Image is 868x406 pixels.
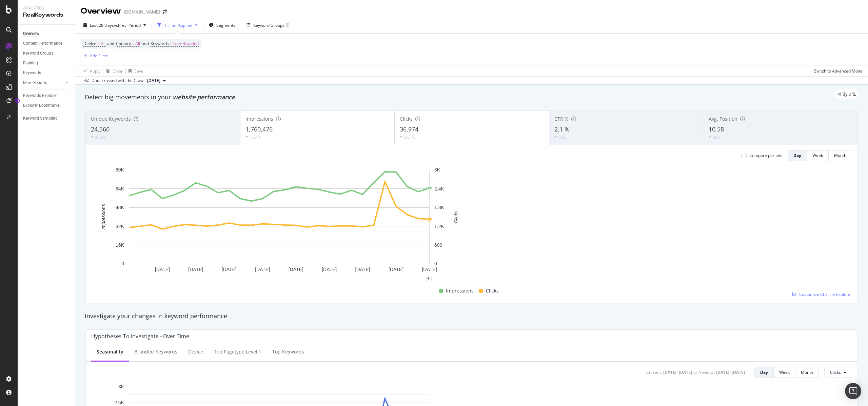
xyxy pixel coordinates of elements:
span: 2025 Aug. 31st [147,78,160,84]
div: legacy label [835,89,859,99]
button: Add Filter [81,52,108,60]
span: 10.58 [709,125,724,133]
span: = [170,41,172,46]
div: Open Intercom Messenger [845,383,861,399]
button: Month [795,367,819,378]
text: 0 [434,261,437,266]
div: [DATE] - [DATE] [663,369,692,375]
span: Clicks [486,287,499,295]
span: All [101,39,105,48]
span: 1,760,476 [245,125,273,133]
div: Month [801,369,813,375]
div: Month [834,153,846,158]
text: [DATE] [322,267,337,272]
div: 1.34% [250,134,261,140]
span: = [97,41,100,46]
div: More Reports [23,79,47,86]
button: Save [126,65,143,76]
div: Keyword Groups [23,50,53,57]
div: Hypotheses to Investigate - Over Time [91,333,189,340]
div: Week [779,369,790,375]
div: Keyword Sampling [23,115,58,122]
div: Keywords [23,69,41,77]
div: Clear [113,68,123,74]
button: Apply [81,65,100,76]
span: Unique Keywords [91,116,131,122]
div: Save [134,68,143,74]
span: Segments [216,22,235,28]
text: 3K [434,167,440,172]
span: Customize Chart in Explorer [799,291,852,297]
span: By URL [843,92,856,96]
div: 4.02% [95,134,106,140]
div: plus [426,276,432,281]
a: Content Performance [23,40,70,47]
text: 48K [116,205,124,210]
button: Week [774,367,795,378]
a: Overview [23,30,70,37]
a: Keywords Explorer [23,92,70,99]
a: Explorer Bookmarks [23,102,70,109]
text: 1.2K [434,224,444,229]
span: Avg. Position [709,116,737,122]
button: Switch to Advanced Mode [811,65,863,76]
div: Tooltip anchor [14,98,20,104]
span: Non-Branded [173,39,199,48]
span: 36,974 [400,125,418,133]
div: Keyword Groups [253,22,284,28]
div: 2.67% [404,134,415,140]
a: More Reports [23,79,63,86]
div: Analytics [23,5,70,11]
div: Device [188,348,203,355]
text: 80K [116,167,124,172]
span: and [107,41,114,46]
text: [DATE] [222,267,237,272]
div: Seasonality [97,348,123,355]
text: [DATE] [289,267,303,272]
button: Month [829,150,852,161]
button: [DATE] [144,77,169,85]
button: Clear [103,65,123,76]
text: 0 [121,261,124,266]
text: Impressions [101,204,106,229]
a: Keyword Sampling [23,115,70,122]
span: Clicks [400,116,413,122]
div: Day [793,153,801,158]
text: [DATE] [188,267,203,272]
img: Equal [709,136,711,138]
button: Segments [206,20,238,31]
div: Add Filter [90,53,108,59]
span: All [135,39,140,48]
button: Keyword Groups [244,20,292,31]
span: Impressions [245,116,273,122]
span: Last 28 Days [90,22,114,28]
text: Clicks [453,210,458,223]
div: 1 Filter Applied [164,22,192,28]
span: Country [116,41,131,46]
div: Day [760,369,768,375]
button: Day [788,150,807,161]
span: vs Prev. Period [114,22,141,28]
div: vs Previous : [693,369,715,375]
div: Compare periods [749,153,782,158]
button: Last 28 DaysvsPrev. Period [81,20,149,31]
a: Keywords [23,69,70,77]
button: Week [807,150,829,161]
text: [DATE] [155,267,170,272]
text: [DATE] [255,267,270,272]
span: Keywords [151,41,169,46]
span: Impressions [446,287,474,295]
div: 0.01 [713,134,721,140]
text: 2.5K [114,400,124,405]
span: = [132,41,134,46]
div: Switch to Advanced Mode [814,68,863,74]
button: 1 Filter Applied [155,20,200,31]
text: 2.4K [434,186,444,191]
div: Week [812,153,823,158]
img: Equal [245,136,248,138]
span: Clicks [830,369,841,375]
div: [DOMAIN_NAME] [124,8,160,15]
button: Day [754,367,774,378]
text: 32K [116,224,124,229]
span: and [142,41,149,46]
